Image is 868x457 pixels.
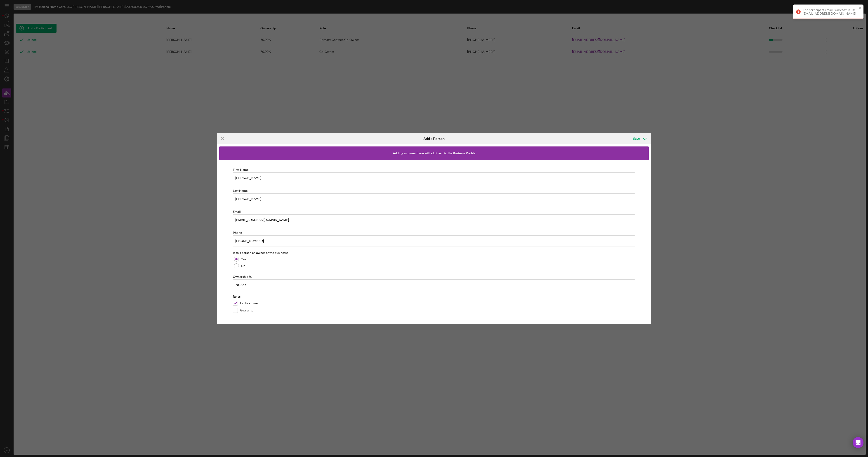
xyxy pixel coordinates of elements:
[240,301,259,305] label: Co-Borrower
[233,275,252,278] label: Ownership %
[629,134,651,143] button: Save
[803,8,857,15] div: The participant email is already in use: [EMAIL_ADDRESS][DOMAIN_NAME]
[633,134,640,143] div: Save
[233,210,241,213] label: Email
[233,189,248,193] label: Last Name
[393,151,475,155] div: Adding an owner here will add them to the Business Profile
[241,264,245,268] label: No
[853,437,863,448] div: Open Intercom Messenger
[233,295,635,298] div: Roles
[240,308,255,313] label: Guarantor
[859,6,862,11] button: close
[233,251,635,255] div: Is this person an owner of the business?
[233,168,248,172] label: First Name
[233,231,242,234] label: Phone
[423,137,445,141] h6: Add a Person
[241,257,246,261] label: Yes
